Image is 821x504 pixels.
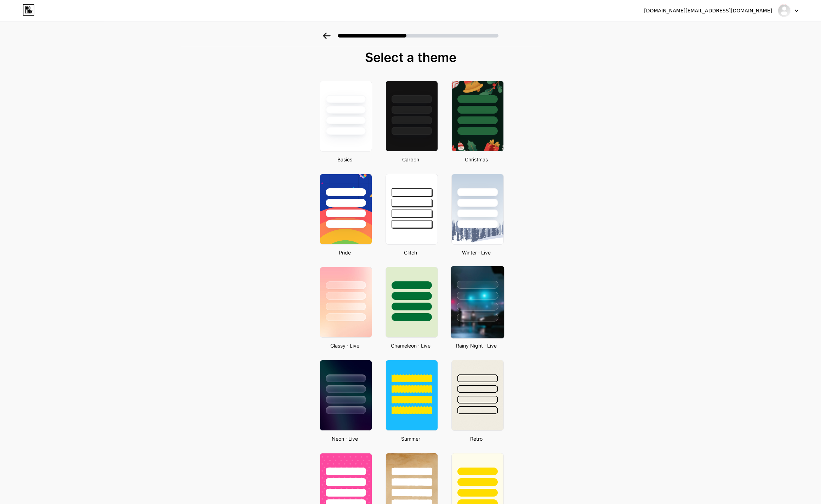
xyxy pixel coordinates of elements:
[451,266,504,338] img: rainy_night.jpg
[449,156,504,163] div: Christmas
[449,249,504,256] div: Winter · Live
[449,435,504,442] div: Retro
[449,342,504,349] div: Rainy Night · Live
[317,50,504,64] div: Select a theme
[318,249,372,256] div: Pride
[383,249,438,256] div: Glitch
[318,435,372,442] div: Neon · Live
[383,342,438,349] div: Chameleon · Live
[383,435,438,442] div: Summer
[318,342,372,349] div: Glassy · Live
[777,4,791,17] img: future_tracking
[644,7,772,15] div: [DOMAIN_NAME][EMAIL_ADDRESS][DOMAIN_NAME]
[318,156,372,163] div: Basics
[383,156,438,163] div: Carbon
